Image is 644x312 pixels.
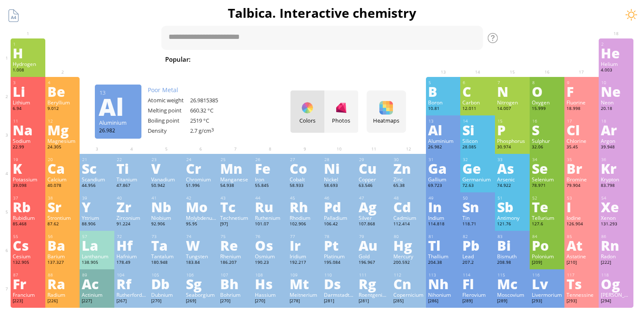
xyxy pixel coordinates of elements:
div: Br [567,161,597,175]
div: 6 [463,80,493,85]
div: Nb [151,200,182,213]
div: Hydrogen [13,60,43,67]
div: B [428,85,459,98]
span: H O [287,54,311,64]
div: 40.078 [47,183,78,189]
div: 50.942 [151,183,182,189]
div: 53 [567,195,597,201]
div: K [13,161,43,175]
div: 28.085 [462,144,493,151]
div: Heatmaps [369,117,404,124]
sub: 2 [324,59,327,65]
sub: 2 [298,59,300,65]
div: 47 [359,195,389,201]
div: 35 [567,157,597,162]
div: 48 [394,195,424,201]
div: 9.012 [47,106,78,112]
div: 24.305 [47,144,78,151]
div: Boiling point [148,117,190,124]
div: 44 [255,195,285,201]
div: Tantalum [151,253,182,260]
div: Melting point [148,107,190,114]
div: S [532,123,562,137]
div: 22 [117,157,147,162]
div: Xenon [601,214,631,221]
div: 5 [428,80,459,85]
div: 107.868 [359,221,389,228]
div: 75 [221,234,251,239]
div: Hg [393,238,424,252]
div: 32 [463,157,493,162]
div: 58.933 [290,183,320,189]
div: Beryllium [47,99,78,106]
div: 12 [48,118,78,124]
div: 54.938 [220,183,251,189]
div: Sodium [13,137,43,144]
div: 127.6 [532,221,562,228]
div: 6.94 [13,106,43,112]
div: 80 [394,234,424,239]
div: Vanadium [151,176,182,183]
div: 118.71 [462,221,493,228]
div: Lithium [13,99,43,106]
div: Cl [567,123,597,137]
div: Li [13,85,43,98]
div: Bismuth [497,253,528,260]
div: Al [99,100,137,113]
div: Platinum [324,253,354,260]
div: Krypton [601,176,631,183]
div: C [462,85,493,98]
div: Tl [428,238,459,252]
div: 2 [601,41,631,47]
div: Se [532,161,562,175]
div: Tc [220,200,251,213]
div: F [567,85,597,98]
div: In [428,200,459,213]
div: Tin [462,214,493,221]
div: Rhodium [290,214,320,221]
div: Cobalt [290,176,320,183]
div: 78 [324,234,354,239]
div: 47.867 [116,183,147,189]
span: Methane [428,54,464,64]
div: 4 [48,80,78,85]
div: 26.982 [99,127,137,134]
div: Palladium [324,214,354,221]
div: Fe [255,161,285,175]
div: 32.06 [532,144,562,151]
div: Cesium [13,253,43,260]
div: 52 [532,195,562,201]
div: Te [532,200,562,213]
div: 35.45 [567,144,597,151]
div: Aluminium [99,119,137,126]
div: 1.008 [13,67,43,74]
div: Pd [324,200,354,213]
div: 46 [324,195,354,201]
div: 9 [567,80,597,85]
div: 8 [532,80,562,85]
div: 7 [498,80,528,85]
div: Rn [601,238,631,252]
div: 126.904 [567,221,597,228]
div: Indium [428,214,459,221]
sub: 2 [381,59,384,65]
div: 39.948 [601,144,631,151]
div: 11 [13,118,43,124]
div: 56 [48,234,78,239]
div: Argon [601,137,631,144]
div: 51.996 [186,183,216,189]
div: Rb [13,200,43,213]
div: Radon [601,253,631,260]
div: 74 [186,234,216,239]
div: 26.982 [428,144,459,151]
div: 114.818 [428,221,459,228]
div: 76 [255,234,285,239]
div: 36 [601,157,631,162]
div: Photos [324,117,358,124]
div: 2.7 g/cm [190,127,232,134]
div: 12.011 [462,106,493,112]
div: Boron [428,99,459,106]
div: 40 [117,195,147,201]
div: At [567,238,597,252]
div: Cd [393,200,424,213]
